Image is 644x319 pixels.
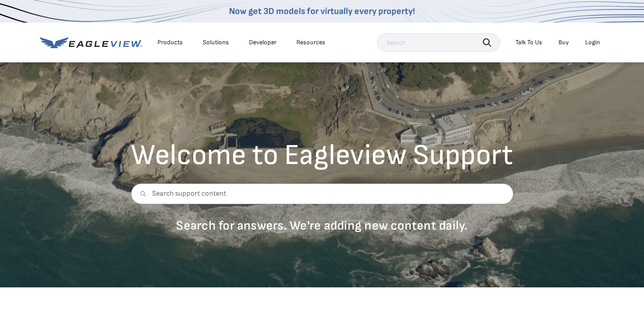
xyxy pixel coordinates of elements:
[249,38,277,47] a: Developer
[585,38,600,47] div: Login
[131,183,513,204] input: Search support content
[558,38,569,47] a: Buy
[131,141,513,170] h2: Welcome to Eagleview Support
[229,6,415,17] a: Now get 3D models for virtually every property!
[203,38,229,47] div: Solutions
[296,38,325,47] div: Resources
[377,33,500,52] input: Search
[131,218,513,234] p: Search for answers. We're adding new content daily.
[515,38,542,47] div: Talk To Us
[157,38,183,47] div: Products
